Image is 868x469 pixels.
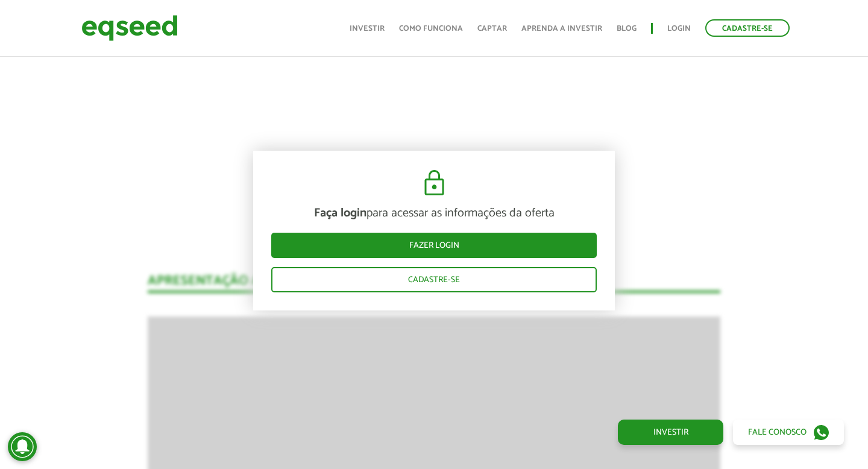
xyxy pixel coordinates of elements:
[399,25,463,33] a: Como funciona
[314,203,366,223] strong: Faça login
[618,420,723,445] a: Investir
[350,25,385,33] a: Investir
[617,25,637,33] a: Blog
[667,25,691,33] a: Login
[420,169,449,198] img: cadeado.svg
[477,25,507,33] a: Captar
[271,267,597,292] a: Cadastre-se
[81,12,178,44] img: EqSeed
[733,420,844,445] a: Fale conosco
[271,233,597,258] a: Fazer login
[705,19,790,37] a: Cadastre-se
[521,25,602,33] a: Aprenda a investir
[271,206,597,221] p: para acessar as informações da oferta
